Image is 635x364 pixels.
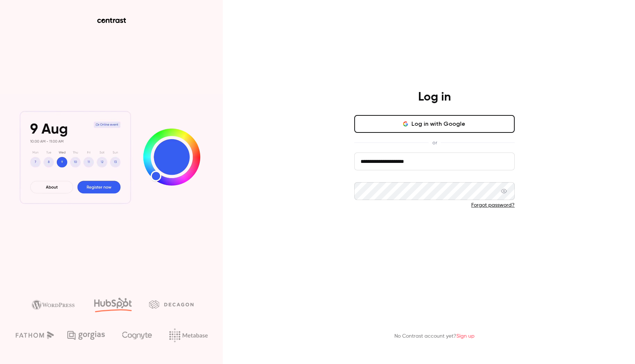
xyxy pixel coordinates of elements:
[149,300,193,308] img: decagon
[394,332,475,340] p: No Contrast account yet?
[354,221,515,239] button: Log in
[456,334,475,339] a: Sign up
[418,90,451,105] h4: Log in
[354,115,515,133] button: Log in with Google
[471,203,515,208] a: Forgot password?
[429,139,441,147] span: or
